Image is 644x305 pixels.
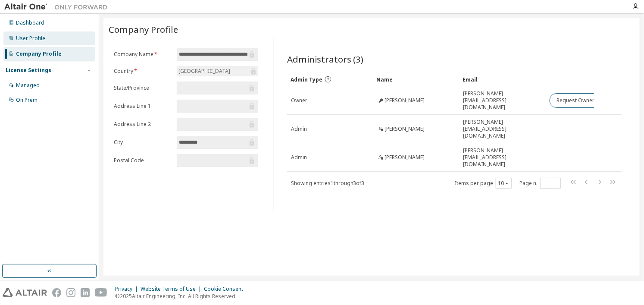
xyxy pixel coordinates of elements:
[114,157,172,164] label: Postal Code
[81,288,90,297] img: linkedin.svg
[114,139,172,146] label: City
[114,121,172,128] label: Address Line 2
[377,72,456,86] div: Name
[114,85,172,91] label: State/Province
[16,50,62,57] div: Company Profile
[177,66,231,76] div: [GEOGRAPHIC_DATA]
[463,72,542,86] div: Email
[463,90,542,111] span: [PERSON_NAME][EMAIL_ADDRESS][DOMAIN_NAME]
[16,19,44,26] div: Dashboard
[52,288,61,297] img: facebook.svg
[519,178,561,189] span: Page n.
[177,66,258,76] div: [GEOGRAPHIC_DATA]
[115,286,141,292] div: Privacy
[291,154,307,161] span: Admin
[66,288,75,297] img: instagram.svg
[6,67,51,74] div: License Settings
[498,180,510,187] button: 10
[109,23,178,35] span: Company Profile
[291,97,307,104] span: Owner
[16,35,45,42] div: User Profile
[463,147,542,168] span: [PERSON_NAME][EMAIL_ADDRESS][DOMAIN_NAME]
[463,119,542,139] span: [PERSON_NAME][EMAIL_ADDRESS][DOMAIN_NAME]
[385,126,425,132] span: [PERSON_NAME]
[291,179,365,187] span: Showing entries 1 through 3 of 3
[385,97,425,104] span: [PERSON_NAME]
[3,288,47,297] img: altair_logo.svg
[141,286,204,292] div: Website Terms of Use
[114,51,172,58] label: Company Name
[204,286,248,292] div: Cookie Consent
[16,82,40,89] div: Managed
[291,126,307,132] span: Admin
[114,103,172,110] label: Address Line 1
[4,3,112,11] img: Altair One
[115,292,248,300] p: © 2025 Altair Engineering, Inc. All Rights Reserved.
[291,76,322,83] span: Admin Type
[550,93,622,108] button: Request Owner Change
[16,97,38,104] div: On Prem
[287,53,364,65] span: Administrators (3)
[455,178,512,189] span: Items per page
[114,68,172,75] label: Country
[385,154,425,161] span: [PERSON_NAME]
[95,288,107,297] img: youtube.svg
